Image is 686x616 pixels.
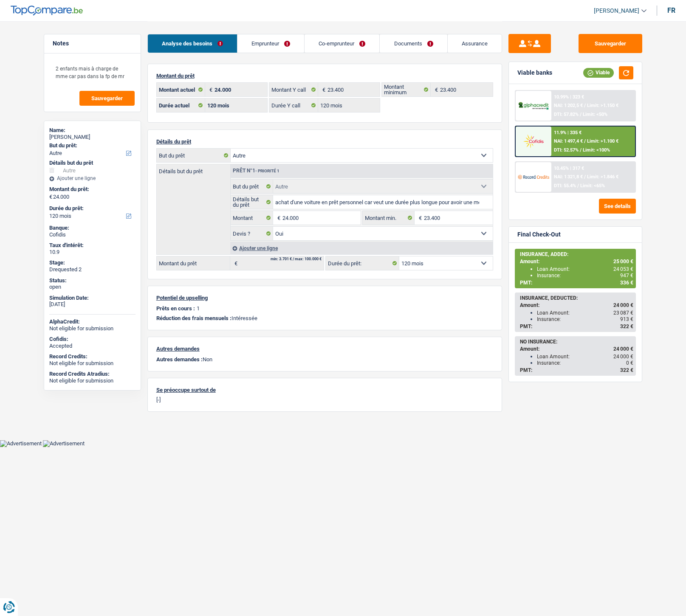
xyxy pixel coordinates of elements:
[271,257,322,261] div: min: 3.701 € / max: 100.000 €
[231,168,282,174] div: Prêt n°1
[156,346,493,352] p: Autres demandes
[49,160,136,166] div: Détails but du prêt
[326,256,399,270] label: Durée du prêt:
[49,318,136,325] div: AlphaCredit:
[554,112,579,117] span: DTI: 57.82%
[620,280,633,286] span: 336 €
[49,336,136,343] div: Cofidis:
[49,231,136,238] div: Cofidis
[157,83,206,96] label: Montant actuel
[613,266,633,272] span: 24 053 €
[156,397,493,403] p: [-]
[53,40,132,47] h5: Notes
[613,310,633,316] span: 23 087 €
[231,211,274,225] label: Montant
[577,183,579,188] span: /
[554,130,582,135] div: 11.9% | 335 €
[231,180,274,193] label: But du prêt
[49,194,52,200] span: €
[363,211,415,225] label: Montant min.
[580,112,582,117] span: /
[49,205,134,212] label: Durée du prêt:
[518,169,549,185] img: Record Credits
[613,346,633,352] span: 24 000 €
[49,259,136,266] div: Stage:
[269,98,318,112] label: Durée Y call
[554,183,576,188] span: DTI: 55.4%
[49,343,136,349] div: Accepted
[318,83,327,96] span: €
[79,91,135,106] button: Sauvegarder
[273,211,282,225] span: €
[305,34,379,53] a: Co-emprunteur
[49,134,136,141] div: [PERSON_NAME]
[431,83,440,96] span: €
[520,367,633,373] div: PMT:
[156,356,493,363] p: Non
[520,251,633,257] div: INSURANCE, ADDED:
[620,273,633,278] span: 947 €
[537,266,633,272] div: Loan Amount:
[584,174,586,180] span: /
[230,242,493,254] div: Ajouter une ligne
[156,73,493,79] p: Montant du prêt
[156,356,203,363] span: Autres demandes :
[49,242,136,249] div: Taux d'intérêt:
[517,69,552,76] div: Viable banks
[49,301,136,308] div: [DATE]
[231,227,274,240] label: Devis ?
[613,354,633,360] span: 24 000 €
[580,183,605,188] span: Limit: <65%
[156,305,195,312] p: Prêts en cours :
[49,249,136,256] div: 10.9
[520,280,633,286] div: PMT:
[583,147,610,153] span: Limit: <100%
[49,186,134,193] label: Montant du prêt:
[584,103,586,108] span: /
[517,231,561,238] div: Final Check-Out
[554,174,583,180] span: NAI: 1 321,8 €
[49,325,136,332] div: Not eligible for submission
[157,149,231,162] label: But du prêt
[554,147,579,153] span: DTI: 52.57%
[554,166,584,171] div: 10.45% | 317 €
[613,259,633,264] span: 25 000 €
[520,346,633,352] div: Amount:
[230,256,240,270] span: €
[157,256,230,270] label: Montant du prêt
[255,169,279,173] span: - Priorité 1
[415,211,424,225] span: €
[518,101,549,111] img: AlphaCredit
[626,360,633,366] span: 0 €
[49,142,134,149] label: But du prêt:
[49,225,136,231] div: Banque:
[620,316,633,322] span: 913 €
[156,387,493,393] p: Se préoccupe surtout de
[587,4,646,18] a: [PERSON_NAME]
[583,112,607,117] span: Limit: <50%
[537,360,633,366] div: Insurance:
[520,295,633,301] div: INSURANCE, DEDUCTED:
[197,305,200,312] p: 1
[205,83,215,96] span: €
[518,133,549,149] img: Cofidis
[382,83,431,96] label: Montant minimum
[599,199,636,214] button: See details
[49,175,136,181] div: Ajouter une ligne
[584,138,586,144] span: /
[49,353,136,360] div: Record Credits:
[91,96,123,101] span: Sauvegarder
[620,323,633,329] span: 322 €
[583,68,614,77] div: Viable
[554,94,584,100] div: 10.99% | 323 €
[49,360,136,367] div: Not eligible for submission
[49,295,136,301] div: Simulation Date:
[49,377,136,384] div: Not eligible for submission
[594,7,639,14] span: [PERSON_NAME]
[613,302,633,308] span: 24 000 €
[49,127,136,134] div: Name:
[11,6,83,16] img: TopCompare Logo
[667,6,675,14] div: fr
[587,103,618,108] span: Limit: >1.150 €
[520,339,633,345] div: NO INSURANCE:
